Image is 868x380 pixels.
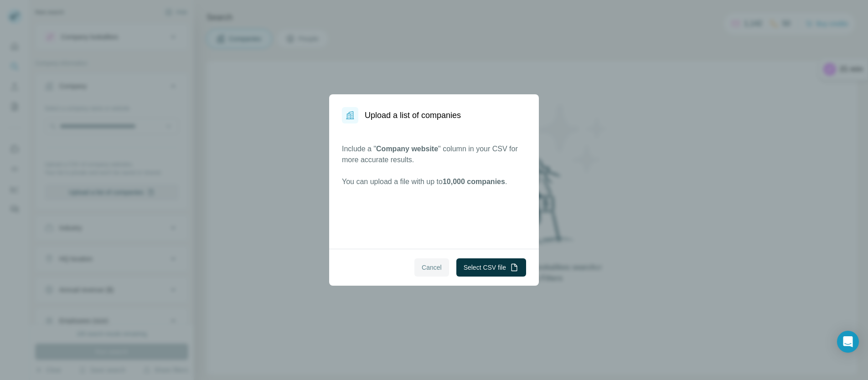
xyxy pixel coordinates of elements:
[376,145,438,153] span: Company website
[414,258,449,277] button: Cancel
[456,258,526,277] button: Select CSV file
[422,263,442,272] span: Cancel
[342,144,526,165] p: Include a " " column in your CSV for more accurate results.
[342,176,526,187] p: You can upload a file with up to .
[443,178,505,185] span: 10,000 companies
[837,331,859,353] div: Open Intercom Messenger
[365,109,461,122] h1: Upload a list of companies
